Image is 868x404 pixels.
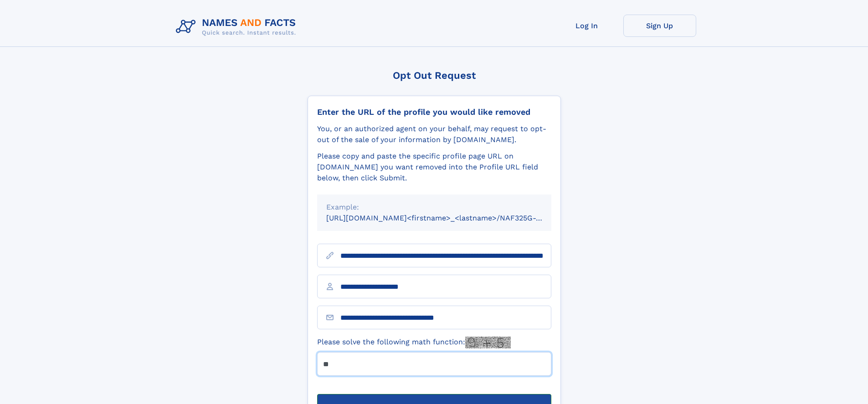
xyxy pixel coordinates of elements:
small: [URL][DOMAIN_NAME]<firstname>_<lastname>/NAF325G-xxxxxxxx [326,214,569,222]
a: Log In [550,15,623,37]
div: Please copy and paste the specific profile page URL on [DOMAIN_NAME] you want removed into the Pr... [317,151,551,184]
a: Sign Up [623,15,696,37]
img: Logo Names and Facts [172,15,303,39]
div: Example: [326,202,542,213]
div: Opt Out Request [308,70,561,81]
label: Please solve the following math function: [317,337,511,348]
div: Enter the URL of the profile you would like removed [317,107,551,117]
div: You, or an authorized agent on your behalf, may request to opt-out of the sale of your informatio... [317,123,551,145]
